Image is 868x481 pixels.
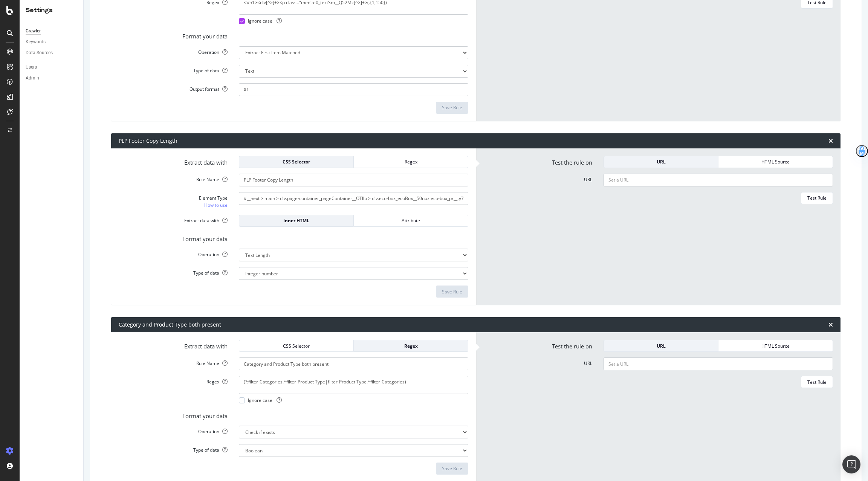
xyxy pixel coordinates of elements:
[360,159,462,165] div: Regex
[26,63,78,71] a: Users
[26,63,37,71] div: Users
[113,376,233,385] label: Regex
[807,379,827,385] div: Test Rule
[113,65,233,74] label: Type of data
[801,192,833,204] button: Test Rule
[113,409,233,420] label: Format your data
[239,83,468,96] input: $1
[245,343,347,349] div: CSS Selector
[360,217,462,224] div: Attribute
[26,27,78,35] a: Crawler
[354,215,468,227] button: Attribute
[26,74,78,82] a: Admin
[604,357,833,370] input: Set a URL
[828,138,833,144] div: times
[239,215,354,227] button: Inner HTML
[245,217,347,224] div: Inner HTML
[113,426,233,435] label: Operation
[26,6,77,15] div: Settings
[113,357,233,366] label: Rule Name
[113,340,233,350] label: Extract data with
[113,46,233,55] label: Operation
[436,286,468,298] button: Save Rule
[204,201,228,209] a: How to use
[610,159,712,165] div: URL
[478,174,598,183] label: URL
[239,340,354,352] button: CSS Selector
[26,27,41,35] div: Crawler
[248,18,282,24] span: Ignore case
[354,156,468,168] button: Regex
[718,340,833,352] button: HTML Source
[718,156,833,168] button: HTML Source
[478,340,598,350] label: Test the rule on
[113,267,233,276] label: Type of data
[113,156,233,166] label: Extract data with
[239,192,468,205] input: CSS Expression
[354,340,468,352] button: Regex
[113,444,233,453] label: Type of data
[828,322,833,328] div: times
[604,156,718,168] button: URL
[604,174,833,186] input: Set a URL
[842,455,860,473] div: Open Intercom Messenger
[119,321,221,328] div: Category and Product Type both present
[113,232,233,243] label: Format your data
[119,137,177,145] div: PLP Footer Copy Length
[113,30,233,40] label: Format your data
[442,104,462,111] div: Save Rule
[360,343,462,349] div: Regex
[442,289,462,295] div: Save Rule
[239,156,354,168] button: CSS Selector
[801,376,833,388] button: Test Rule
[436,463,468,475] button: Save Rule
[604,340,718,352] button: URL
[119,195,228,201] div: Element Type
[26,49,78,57] a: Data Sources
[442,465,462,472] div: Save Rule
[26,74,39,82] div: Admin
[239,174,468,186] input: Provide a name
[478,357,598,366] label: URL
[26,38,78,46] a: Keywords
[113,174,233,183] label: Rule Name
[248,397,282,403] span: Ignore case
[113,83,233,92] label: Output format
[245,159,347,165] div: CSS Selector
[724,343,827,349] div: HTML Source
[807,195,827,201] div: Test Rule
[239,376,468,394] textarea: (?:filter-Categories.*filter-Product Type|filter-Product Type.*filter-Categories)
[239,357,468,370] input: Provide a name
[26,38,46,46] div: Keywords
[113,249,233,258] label: Operation
[113,215,233,224] label: Extract data with
[436,102,468,114] button: Save Rule
[724,159,827,165] div: HTML Source
[478,156,598,166] label: Test the rule on
[26,49,53,57] div: Data Sources
[610,343,712,349] div: URL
